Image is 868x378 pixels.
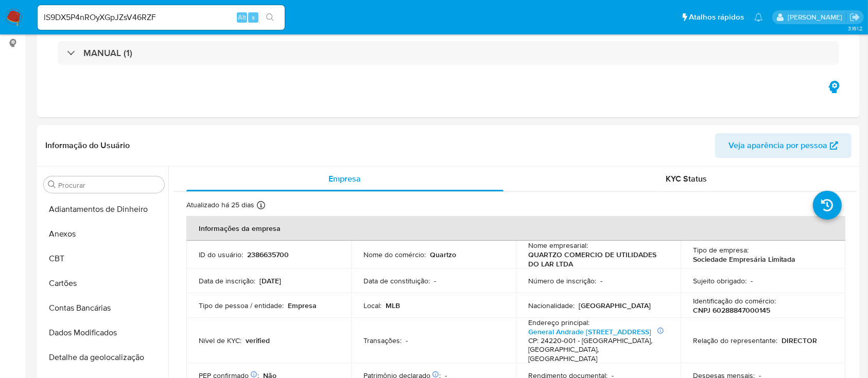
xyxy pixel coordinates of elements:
[751,276,753,285] p: -
[247,250,289,259] p: 2386635700
[40,246,168,271] button: CBT
[666,173,707,185] span: KYC Status
[430,250,456,259] p: Quartzo
[238,12,246,22] span: Alt
[186,216,845,241] th: Informações da empresa
[728,133,827,158] span: Veja aparência por pessoa
[58,181,160,190] input: Procurar
[848,24,863,32] span: 3.161.2
[693,245,749,255] p: Tipo de empresa :
[328,173,361,185] span: Empresa
[48,181,56,189] button: Procurar
[40,296,168,320] button: Contas Bancárias
[40,345,168,370] button: Detalhe da geolocalização
[259,276,281,285] p: [DATE]
[600,276,602,285] p: -
[40,271,168,296] button: Cartões
[40,197,168,222] button: Adiantamentos de Dinheiro
[693,336,777,345] p: Relação do representante :
[434,276,436,285] p: -
[528,276,596,285] p: Número de inscrição :
[528,336,664,364] h4: CP: 24220-001 - [GEOGRAPHIC_DATA], [GEOGRAPHIC_DATA], [GEOGRAPHIC_DATA]
[849,12,860,23] a: Sair
[363,276,430,285] p: Data de constituição :
[528,250,664,268] p: QUARTZO COMERCIO DE UTILIDADES DO LAR LTDA
[693,255,795,264] p: Sociedade Empresária Limitada
[693,296,776,305] p: Identificação do comércio :
[693,276,747,285] p: Sujeito obrigado :
[246,336,270,345] p: verified
[528,241,588,250] p: Nome empresarial :
[58,41,839,65] div: MANUAL (1)
[406,336,408,345] p: -
[689,12,744,23] span: Atalhos rápidos
[579,301,651,310] p: [GEOGRAPHIC_DATA]
[528,301,575,310] p: Nacionalidade :
[693,305,770,315] p: CNPJ 60288847000145
[288,301,317,310] p: Empresa
[199,301,284,310] p: Tipo de pessoa / entidade :
[252,12,255,22] span: s
[363,301,381,310] p: Local :
[83,47,132,59] h3: MANUAL (1)
[199,250,243,259] p: ID do usuário :
[199,336,241,345] p: Nível de KYC :
[363,250,426,259] p: Nome do comércio :
[715,133,852,158] button: Veja aparência por pessoa
[528,318,589,327] p: Endereço principal :
[186,200,254,210] p: Atualizado há 25 dias
[45,140,130,151] h1: Informação do Usuário
[40,222,168,246] button: Anexos
[363,336,402,345] p: Transações :
[528,327,651,337] a: General Andrade [STREET_ADDRESS]
[788,12,846,22] p: laisa.felismino@mercadolivre.com
[259,10,281,25] button: search-icon
[782,336,817,345] p: DIRECTOR
[754,13,763,22] a: Notificações
[199,276,255,285] p: Data de inscrição :
[38,11,285,24] input: Pesquise usuários ou casos...
[40,320,168,345] button: Dados Modificados
[386,301,400,310] p: MLB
